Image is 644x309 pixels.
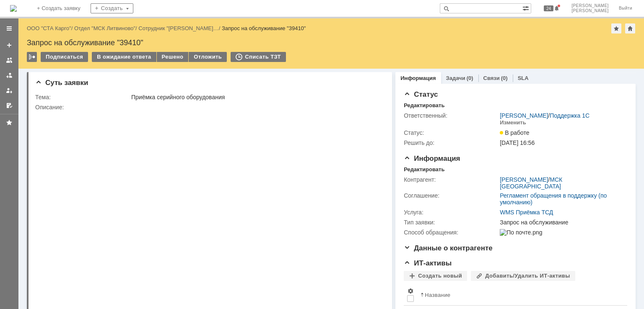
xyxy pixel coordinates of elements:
div: (0) [501,75,508,81]
div: Ответственный: [404,112,498,119]
div: Редактировать [404,166,444,173]
div: Тип заявки: [404,219,498,226]
span: Данные о контрагенте [404,244,493,252]
div: / [27,25,74,31]
a: Поддержка 1С [550,112,589,119]
a: Мои заявки [3,84,16,97]
div: (0) [467,75,473,81]
img: logo [10,5,17,12]
span: Информация [404,154,460,162]
a: МСК [GEOGRAPHIC_DATA] [500,176,562,190]
img: По почте.png [500,229,542,236]
div: Соглашение: [404,192,498,199]
a: WMS Приёмка ТСД [500,209,553,216]
div: Название [425,292,450,298]
div: Приёмка серийного оборудования [131,94,380,100]
a: Задачи [446,75,465,81]
div: Запрос на обслуживание "39410" [27,39,636,47]
div: Тема: [35,94,130,100]
div: Контрагент: [404,176,498,183]
span: Суть заявки [35,79,88,87]
a: Сотрудник "[PERSON_NAME]… [138,25,218,31]
span: 24 [544,5,553,11]
div: Запрос на обслуживание [500,219,623,226]
div: Статус: [404,129,498,136]
a: Создать заявку [3,39,16,52]
div: Способ обращения: [404,229,498,236]
span: [PERSON_NAME] [571,3,609,8]
a: Связи [483,75,500,81]
div: Создать [91,3,133,13]
div: Редактировать [404,102,444,109]
a: Заявки на командах [3,54,16,67]
span: В работе [500,129,529,136]
span: [DATE] 16:56 [500,139,535,146]
span: [PERSON_NAME] [571,8,609,13]
a: Перейти на домашнюю страницу [10,5,17,12]
a: Регламент обращения в поддержку (по умолчанию) [500,192,607,206]
div: / [500,176,623,190]
a: ООО "СТА Карго" [27,25,71,31]
div: Работа с массовостью [27,52,37,62]
a: [PERSON_NAME] [500,112,548,119]
div: Изменить [500,119,526,126]
a: Информация [400,75,436,81]
div: Запрос на обслуживание "39410" [222,25,306,31]
div: Сделать домашней страницей [625,23,635,33]
th: Название [417,284,621,306]
a: Отдел "МСК Литвиново" [74,25,135,31]
a: Мои согласования [3,99,16,112]
div: / [500,112,589,119]
div: Услуга: [404,209,498,216]
span: Настройки [407,288,414,294]
div: / [138,25,222,31]
a: SLA [518,75,529,81]
div: / [74,25,138,31]
div: Решить до: [404,139,498,146]
span: Статус [404,90,438,98]
span: ИТ-активы [404,259,452,267]
a: Заявки в моей ответственности [3,69,16,82]
div: Добавить в избранное [611,23,621,33]
span: Расширенный поиск [522,4,531,12]
div: Описание: [35,104,382,111]
a: [PERSON_NAME] [500,176,548,183]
